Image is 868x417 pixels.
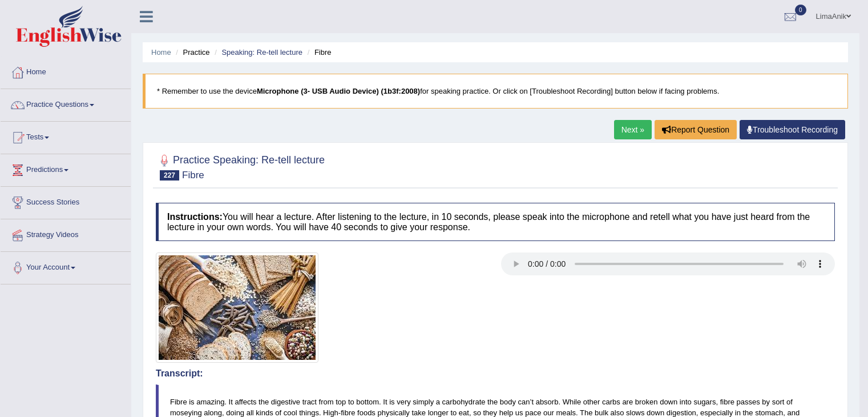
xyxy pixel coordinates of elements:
h4: You will hear a lecture. After listening to the lecture, in 10 seconds, please speak into the mic... [156,203,835,241]
a: Next » [614,120,652,139]
a: Predictions [1,154,131,183]
li: Practice [173,47,209,58]
h4: Transcript: [156,368,835,379]
b: Instructions: [167,212,223,222]
a: Speaking: Re-tell lecture [221,48,302,57]
small: Fibre [182,170,204,181]
a: Troubleshoot Recording [740,120,845,139]
button: Report Question [655,120,737,139]
a: Tests [1,122,131,150]
span: 227 [160,170,179,181]
a: Strategy Videos [1,219,131,248]
h2: Practice Speaking: Re-tell lecture [156,152,325,181]
li: Fibre [305,47,332,58]
blockquote: * Remember to use the device for speaking practice. Or click on [Troubleshoot Recording] button b... [143,74,848,109]
a: Practice Questions [1,89,131,118]
a: Home [151,48,171,57]
b: Microphone (3- USB Audio Device) (1b3f:2008) [257,87,420,95]
span: 0 [795,5,806,15]
a: Your Account [1,252,131,280]
a: Home [1,57,131,85]
a: Success Stories [1,187,131,215]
